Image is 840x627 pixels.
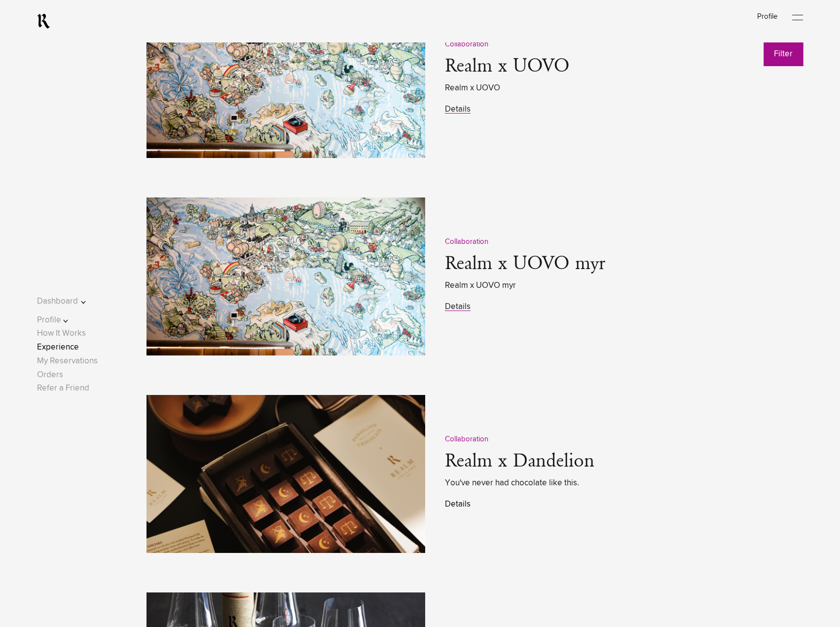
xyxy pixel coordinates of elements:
span: Collaboration [445,435,488,443]
a: Details [445,303,471,311]
button: Dashboard [37,295,100,308]
span: You've never had chocolate like this. [445,476,806,490]
span: Realm x UOVO [445,81,806,95]
a: Profile [757,13,777,20]
a: How It Works [37,329,86,338]
a: Orders [37,371,63,379]
a: My Reservations [37,357,98,365]
a: Realm x Dandelion [445,452,594,471]
a: RealmCellars [37,13,50,29]
span: Realm x UOVO myr [445,279,806,292]
img: mural-shot-2328x1552-72dpi.jpg [146,197,425,355]
a: Refer a Friend [37,384,89,392]
a: Realm x UOVO myr [445,254,605,274]
span: Collaboration [445,238,488,245]
button: Profile [37,313,100,327]
img: Dandelion-2328x1552-72dpi.jpg [146,395,425,553]
a: Experience [37,343,79,352]
button: Filter [764,41,803,66]
a: Details [445,500,471,509]
a: Details [445,105,471,114]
